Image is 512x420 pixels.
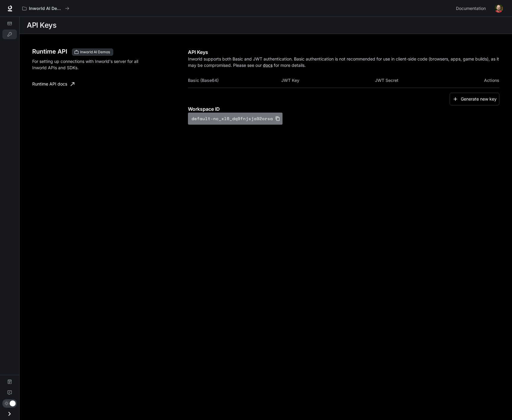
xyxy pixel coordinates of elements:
span: Inworld AI Demos [78,49,112,55]
h3: Runtime API [32,48,67,54]
a: docs [263,63,273,68]
p: API Keys [188,48,500,56]
button: All workspaces [20,2,72,14]
th: JWT Secret [375,73,468,88]
p: For setting up connections with Inworld's server for all Inworld APIs and SDKs. [32,58,145,71]
span: Documentation [456,5,486,12]
a: Billing [2,19,17,28]
th: JWT Key [281,73,375,88]
button: default-nc_xl6_dq9fnjsja92orsa [188,113,283,125]
button: Generate new key [450,93,499,106]
a: Feedback [2,388,17,397]
p: Inworld supports both Basic and JWT authentication. Basic authentication is not recommended for u... [188,56,500,68]
div: These keys will apply to your current workspace only [72,48,113,56]
img: User avatar [495,4,503,13]
button: Open drawer [3,408,16,420]
a: Runtime API docs [30,78,77,90]
a: Documentation [454,2,490,14]
span: Dark mode toggle [10,400,16,406]
a: Documentation [2,377,17,387]
p: Workspace ID [188,105,500,113]
a: API Keys [2,30,17,39]
th: Actions [468,73,499,88]
p: Inworld AI Demos [29,6,63,11]
button: User avatar [493,2,505,14]
th: Basic (Base64) [188,73,281,88]
h1: API Keys [27,19,56,31]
